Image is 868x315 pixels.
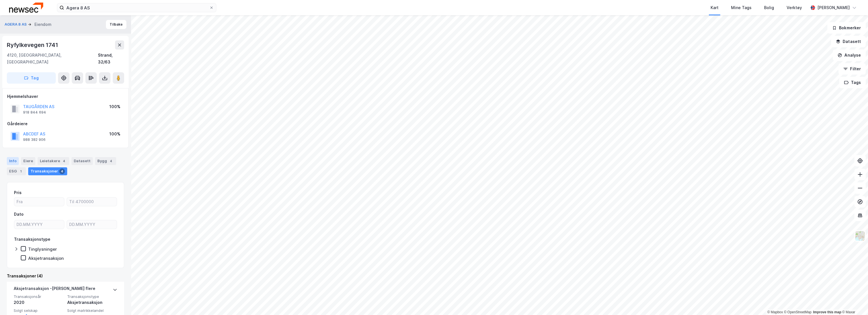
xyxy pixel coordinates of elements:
div: 4 [108,158,114,164]
div: Gårdeiere [7,120,124,127]
div: Info [7,157,19,165]
div: [PERSON_NAME] [817,4,850,11]
button: Tilbake [106,20,126,29]
input: DD.MM.YYYY [14,220,64,229]
input: Søk på adresse, matrikkel, gårdeiere, leietakere eller personer [64,3,209,12]
div: 1 [18,168,24,174]
div: Kart [711,4,719,11]
div: 4120, [GEOGRAPHIC_DATA], [GEOGRAPHIC_DATA] [7,52,98,65]
div: 2020 [14,299,64,306]
div: Transaksjoner [28,167,67,175]
div: Eiere [21,157,35,165]
div: Hjemmelshaver [7,93,124,100]
iframe: Chat Widget [840,288,868,315]
div: Transaksjoner (4) [7,273,124,279]
div: Tinglysninger [28,246,57,252]
input: DD.MM.YYYY [67,220,117,229]
div: Aksjetransaksjon [67,299,117,306]
a: Mapbox [767,310,783,314]
div: Datasett [71,157,93,165]
span: Transaksjonstype [67,294,117,299]
button: Datasett [831,36,866,47]
button: Tag [7,72,56,84]
img: newsec-logo.f6e21ccffca1b3a03d2d.png [9,3,43,13]
button: Bokmerker [827,22,866,34]
div: Aksjetransaksjon [28,256,64,261]
div: Ryfylkevegen 1741 [7,40,59,50]
div: 988 382 906 [23,137,46,142]
img: Z [855,230,865,241]
button: AGERA 8 AS [5,22,28,27]
div: Transaksjonstype [14,236,50,243]
div: Bygg [95,157,116,165]
div: Dato [14,211,24,218]
div: Verktøy [787,4,802,11]
div: Bolig [764,4,774,11]
span: Solgt matrikkelandel [67,308,117,313]
input: Til 4700000 [67,197,117,206]
input: Fra [14,197,64,206]
div: Kontrollprogram for chat [840,288,868,315]
div: Aksjetransaksjon - [PERSON_NAME] flere [14,285,95,294]
div: Eiendom [34,21,52,28]
div: 100% [109,103,120,110]
div: 918 844 694 [23,110,46,115]
div: Strand, 32/63 [98,52,124,65]
div: Mine Tags [731,4,752,11]
button: Tags [839,77,866,88]
span: Transaksjonsår [14,294,64,299]
div: Pris [14,189,22,196]
div: 100% [109,131,120,137]
div: ESG [7,167,26,175]
div: 4 [59,168,65,174]
button: Filter [838,63,866,75]
span: Solgt selskap [14,308,64,313]
div: Leietakere [38,157,69,165]
div: 4 [61,158,67,164]
a: Improve this map [813,310,841,314]
a: OpenStreetMap [784,310,812,314]
button: Analyse [833,50,866,61]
